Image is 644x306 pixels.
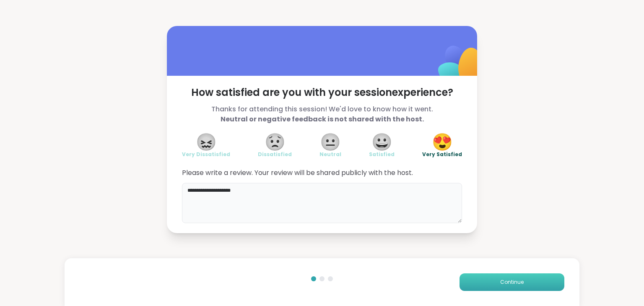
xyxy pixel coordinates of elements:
[500,278,524,286] span: Continue
[221,114,424,124] b: Neutral or negative feedback is not shared with the host.
[182,104,462,124] span: Thanks for attending this session! We'd love to know how it went.
[182,151,230,158] span: Very Dissatisfied
[460,273,564,291] button: Continue
[369,151,395,158] span: Satisfied
[320,134,341,149] span: 😐
[196,134,217,149] span: 😖
[182,86,462,99] span: How satisfied are you with your session experience?
[258,151,292,158] span: Dissatisfied
[432,134,453,149] span: 😍
[182,168,462,178] span: Please write a review. Your review will be shared publicly with the host.
[371,134,392,149] span: 😀
[422,151,462,158] span: Very Satisfied
[418,24,502,107] img: ShareWell Logomark
[319,151,341,158] span: Neutral
[265,134,286,149] span: 😟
